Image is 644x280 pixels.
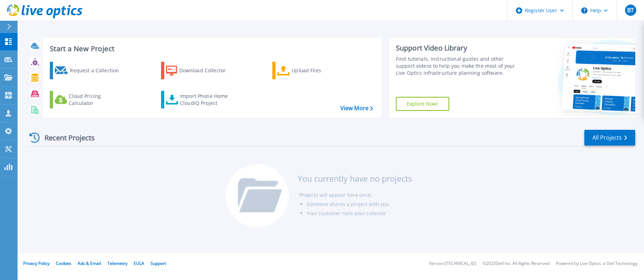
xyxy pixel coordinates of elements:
div: Upload Files [292,64,348,78]
div: Find tutorials, instructional guides and other support videos to help you make the most of your L... [396,55,521,76]
a: Download Collector [161,62,239,79]
li: Version: [TECHNICAL_ID] [429,261,476,266]
a: Request a Collection [50,62,128,79]
li: Your customer runs your collector [306,209,412,218]
li: Powered by Live Optics, a Dell Technology [556,261,638,266]
a: EULA [134,260,144,266]
li: Someone shares a project with you [306,200,412,209]
a: Telemetry [107,260,127,266]
div: Download Collector [179,64,235,78]
span: BT [627,7,634,13]
div: Import Phone Home CloudIQ Project [180,93,235,107]
a: Support [151,260,166,266]
a: All Projects [584,130,635,146]
a: Cloud Pricing Calculator [50,91,128,108]
a: Explore Now! [396,97,449,111]
a: Upload Files [272,62,351,79]
h3: You currently have no projects [298,175,412,182]
div: Recent Projects [27,129,104,146]
h3: Start a New Project [50,45,373,53]
a: Ads & Email [78,260,101,266]
a: Cookies [56,260,71,266]
div: Support Video Library [396,44,521,53]
li: © 2025 Dell Inc. All Rights Reserved [483,261,550,266]
li: Projects will appear here once: [299,191,412,200]
div: Cloud Pricing Calculator [69,93,125,107]
a: Privacy Policy [23,260,49,266]
div: Request a Collection [70,64,126,78]
a: View More [340,105,373,112]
